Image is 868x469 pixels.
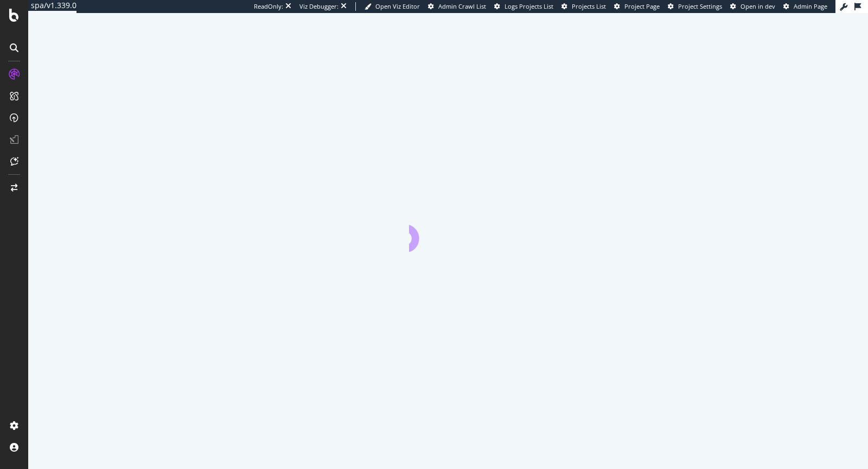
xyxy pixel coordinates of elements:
[783,2,827,11] a: Admin Page
[561,2,606,11] a: Projects List
[438,2,486,10] span: Admin Crawl List
[299,2,339,11] div: Viz Debugger:
[428,2,486,11] a: Admin Crawl List
[678,2,722,10] span: Project Settings
[794,2,827,10] span: Admin Page
[730,2,775,11] a: Open in dev
[375,2,420,10] span: Open Viz Editor
[494,2,553,11] a: Logs Projects List
[505,2,553,10] span: Logs Projects List
[409,213,487,252] div: animation
[741,2,775,10] span: Open in dev
[668,2,722,11] a: Project Settings
[254,2,283,11] div: ReadOnly:
[614,2,660,11] a: Project Page
[365,2,420,11] a: Open Viz Editor
[624,2,660,10] span: Project Page
[572,2,606,10] span: Projects List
